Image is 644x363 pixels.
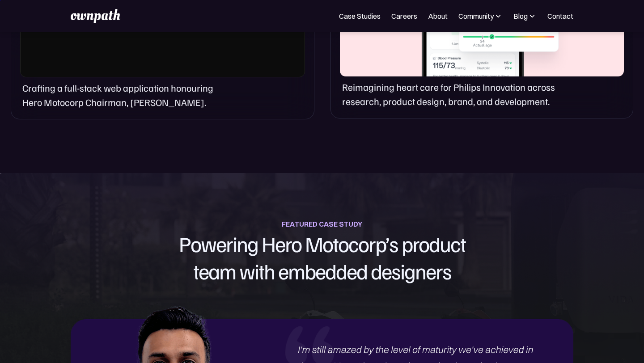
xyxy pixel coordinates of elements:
a: Careers [391,11,417,21]
div: Community [458,11,494,21]
div: Blog [513,11,528,21]
div: Blog [513,11,537,21]
a: Case Studies [339,11,381,21]
p: Crafting a full-stack web application honouring Hero Motocorp Chairman, [PERSON_NAME]. [22,81,226,110]
div: Community [458,11,503,21]
p: Reimagining heart care for Philips Innovation across research, product design, brand, and develop... [342,80,562,109]
a: About [428,11,448,21]
div: FEATURED CASE STUDY [282,218,362,230]
a: Contact [547,11,573,21]
h1: Powering Hero Motocorp’s product team with embedded designers [64,230,580,285]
